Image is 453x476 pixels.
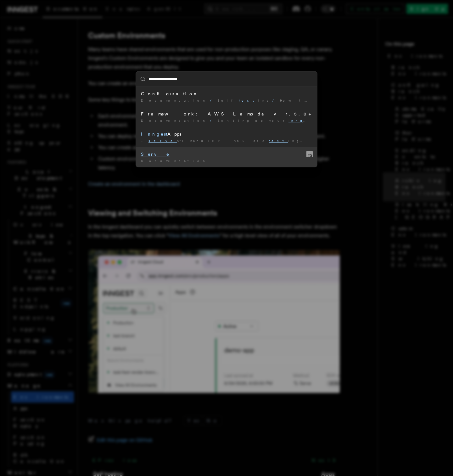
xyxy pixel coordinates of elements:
[141,132,167,137] mark: Inngest
[141,98,207,102] span: Documentation
[218,98,270,102] span: Self- ing
[288,119,320,122] mark: Inngest
[210,119,215,122] span: /
[141,152,170,157] mark: Serve
[239,98,258,102] mark: host
[272,98,277,102] span: /
[148,139,177,143] mark: serve
[141,111,312,117] div: Framework: AWS Lambda v1.5.0+
[141,91,312,97] div: Configuration
[141,131,312,137] div: Apps
[141,119,207,122] span: Documentation
[210,98,215,102] span: /
[218,119,330,122] span: Setting up your app
[280,98,394,102] span: How to self-
[141,159,207,163] span: Documentation
[141,138,312,143] div: … API handler, you are ing a new app …
[269,139,288,143] mark: host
